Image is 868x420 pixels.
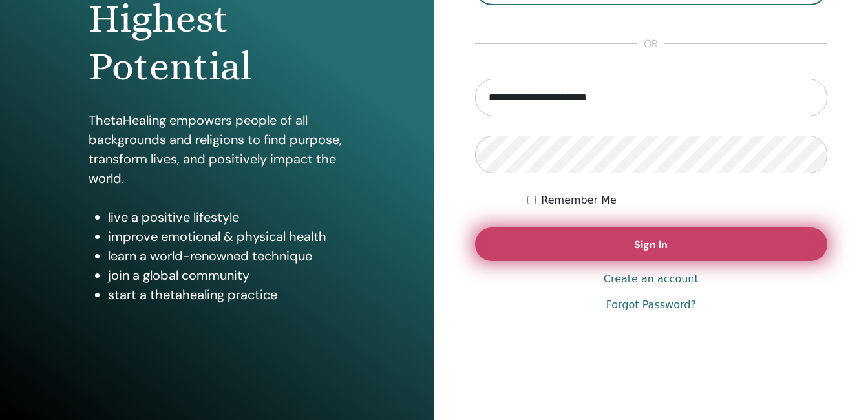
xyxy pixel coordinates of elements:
span: Sign In [634,238,668,251]
span: or [637,36,664,52]
li: join a global community [108,266,346,285]
button: Sign In [475,227,828,261]
li: start a thetahealing practice [108,285,346,304]
a: Forgot Password? [606,297,696,313]
div: Keep me authenticated indefinitely or until I manually logout [527,193,827,208]
li: improve emotional & physical health [108,227,346,246]
label: Remember Me [541,193,617,208]
li: learn a world-renowned technique [108,246,346,266]
a: Create an account [604,271,699,287]
p: ThetaHealing empowers people of all backgrounds and religions to find purpose, transform lives, a... [89,110,346,188]
li: live a positive lifestyle [108,207,346,227]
